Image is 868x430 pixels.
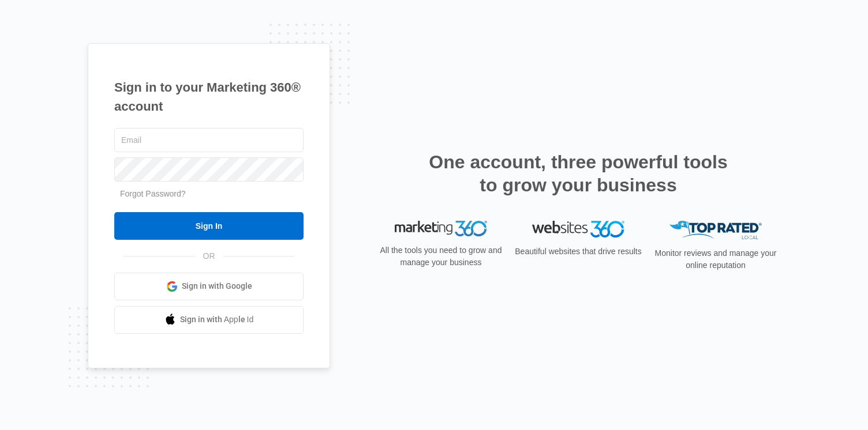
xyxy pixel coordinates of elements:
input: Sign In [114,212,304,240]
a: Forgot Password? [120,189,186,198]
a: Sign in with Google [114,273,304,300]
h2: One account, three powerful tools to grow your business [425,150,731,197]
p: All the tools you need to grow and manage your business [376,244,506,269]
a: Sign in with Apple Id [114,306,304,334]
p: Beautiful websites that drive results [514,246,643,258]
p: Monitor reviews and manage your online reputation [651,247,780,271]
span: Sign in with Apple Id [180,314,254,326]
img: Top Rated Local [669,221,762,240]
span: OR [195,250,223,262]
img: Websites 360 [532,221,624,237]
span: Sign in with Google [182,280,252,292]
input: Email [114,128,304,152]
img: Marketing 360 [395,221,487,237]
h1: Sign in to your Marketing 360® account [114,78,304,116]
